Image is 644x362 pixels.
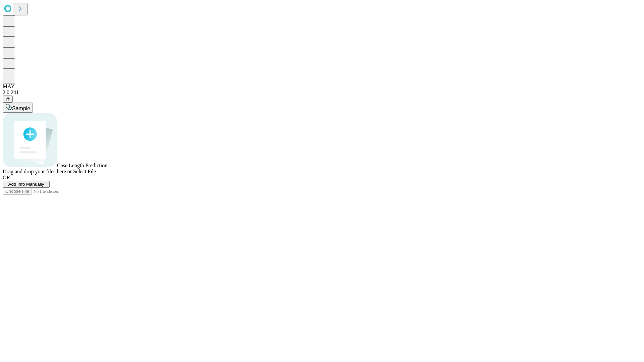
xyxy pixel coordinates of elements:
span: Case Length Prediction [57,163,107,168]
button: Add Info Manually [3,181,50,188]
div: 2.0.241 [3,89,641,96]
span: OR [3,175,10,180]
span: Select File [73,169,96,174]
div: MAY [3,83,641,89]
span: Add Info Manually [8,182,44,187]
span: @ [5,97,10,102]
span: Drag and drop your files here or [3,169,72,174]
span: Sample [12,106,30,111]
button: @ [3,96,13,103]
button: Sample [3,103,33,113]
